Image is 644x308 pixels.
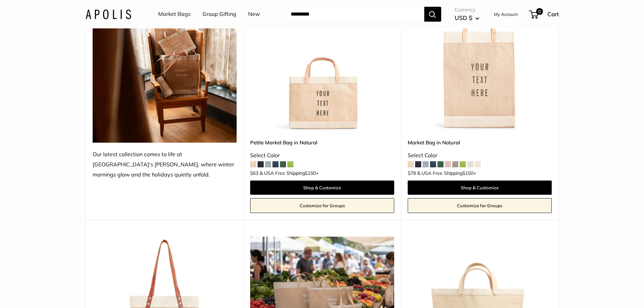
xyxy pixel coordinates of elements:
[93,149,237,180] div: Our latest collection comes to life at [GEOGRAPHIC_DATA]'s [PERSON_NAME], where winter mornings g...
[408,181,552,195] a: Shop & Customize
[250,150,394,161] div: Select Color
[158,9,191,19] a: Market Bags
[417,171,476,175] span: & USA Free Shipping +
[408,198,552,213] a: Customize for Groups
[250,198,394,213] a: Customize for Groups
[455,5,479,15] span: Currency
[455,14,472,21] span: USD $
[305,170,316,176] span: $150
[408,170,416,176] span: $79
[250,139,394,146] a: Petite Market Bag in Natural
[202,9,236,19] a: Group Gifting
[408,150,552,161] div: Select Color
[250,170,258,176] span: $63
[285,7,424,22] input: Search...
[547,10,559,18] span: Cart
[494,10,518,18] a: My Account
[536,8,543,15] span: 0
[462,170,473,176] span: $150
[530,9,559,20] a: 0 Cart
[248,9,260,19] a: New
[455,13,479,23] button: USD $
[424,7,441,22] button: Search
[250,181,394,195] a: Shop & Customize
[86,9,131,19] img: Apolis
[408,139,552,146] a: Market Bag in Natural
[260,171,318,175] span: & USA Free Shipping +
